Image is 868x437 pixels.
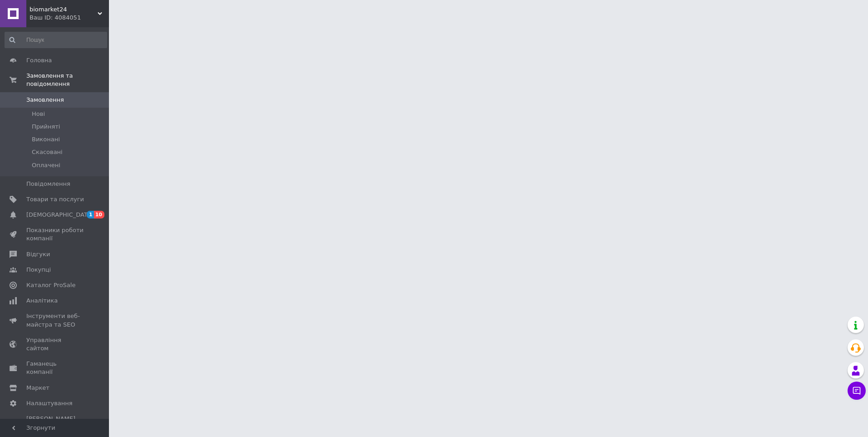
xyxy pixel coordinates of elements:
[32,110,45,118] span: Нові
[26,180,70,188] span: Повідомлення
[94,211,104,218] span: 10
[848,382,866,400] button: Чат з покупцем
[26,399,73,407] span: Налаштування
[5,32,107,48] input: Пошук
[26,336,84,353] span: Управління сайтом
[30,14,109,22] div: Ваш ID: 4084051
[26,195,84,204] span: Товари та послуги
[26,96,64,104] span: Замовлення
[26,56,52,65] span: Головна
[26,226,84,243] span: Показники роботи компанії
[30,5,98,14] span: biomarket24
[26,360,84,376] span: Гаманець компанії
[32,148,63,156] span: Скасовані
[32,161,60,169] span: Оплачені
[87,211,94,218] span: 1
[26,266,51,274] span: Покупці
[26,384,49,392] span: Маркет
[26,211,94,219] span: [DEMOGRAPHIC_DATA]
[26,297,58,305] span: Аналітика
[32,123,60,131] span: Прийняті
[26,250,50,258] span: Відгуки
[26,72,109,88] span: Замовлення та повідомлення
[32,135,60,144] span: Виконані
[26,312,84,328] span: Інструменти веб-майстра та SEO
[26,281,75,289] span: Каталог ProSale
